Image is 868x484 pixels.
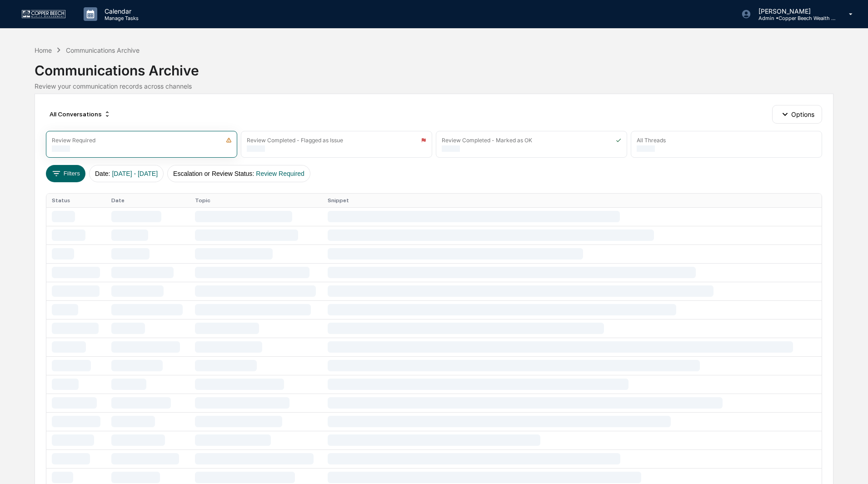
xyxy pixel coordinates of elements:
[89,165,164,182] button: Date:[DATE] - [DATE]
[97,7,143,15] p: Calendar
[751,7,836,15] p: [PERSON_NAME]
[106,194,190,207] th: Date
[226,137,232,143] img: icon
[421,137,426,143] img: icon
[35,46,52,54] div: Home
[46,107,115,121] div: All Conversations
[66,46,140,54] div: Communications Archive
[256,170,304,177] span: Review Required
[167,165,310,182] button: Escalation or Review Status:Review Required
[46,165,85,182] button: Filters
[616,137,621,143] img: icon
[35,55,833,79] div: Communications Archive
[247,137,343,144] div: Review Completed - Flagged as Issue
[22,10,65,18] img: logo
[35,82,833,90] div: Review your communication records across channels
[772,105,822,123] button: Options
[637,137,666,144] div: All Threads
[442,137,532,144] div: Review Completed - Marked as OK
[52,137,95,144] div: Review Required
[46,194,105,207] th: Status
[190,194,322,207] th: Topic
[322,194,822,207] th: Snippet
[112,170,158,177] span: [DATE] - [DATE]
[751,15,836,21] p: Admin • Copper Beech Wealth Management
[97,15,143,21] p: Manage Tasks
